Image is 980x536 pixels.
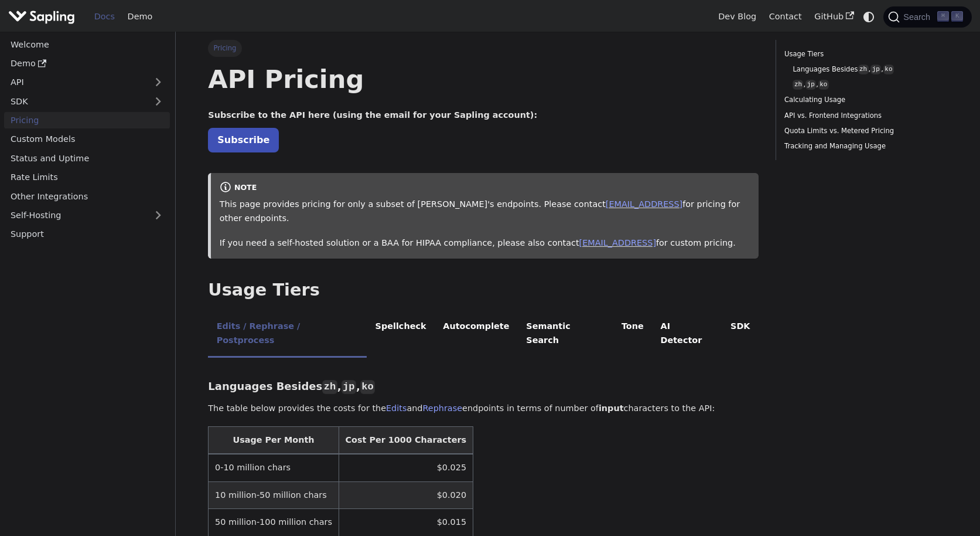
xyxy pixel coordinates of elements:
[784,141,943,152] a: Tracking and Managing Usage
[4,207,170,224] a: Self-Hosting
[599,403,624,413] strong: input
[209,509,339,536] td: 50 million-100 million chars
[4,74,146,91] a: API
[784,94,943,106] a: Calculating Usage
[793,80,803,90] code: zh
[322,380,337,394] code: zh
[784,49,943,60] a: Usage Tiers
[8,8,75,25] img: Sapling.ai
[870,65,881,74] code: jp
[220,181,750,195] div: note
[808,8,860,26] a: GitHub
[146,74,170,91] button: Expand sidebar category 'API'
[4,55,170,72] a: Demo
[4,150,170,167] a: Status and Uptime
[861,8,877,25] button: Switch between dark and light mode (currently system mode)
[339,509,473,536] td: $0.015
[360,380,375,394] code: ko
[121,8,159,26] a: Demo
[435,311,518,358] li: Autocomplete
[784,125,943,137] a: Quota Limits vs. Metered Pricing
[518,311,613,358] li: Semantic Search
[208,110,537,120] strong: Subscribe to the API here (using the email for your Sapling account):
[652,311,722,358] li: AI Detector
[4,112,170,129] a: Pricing
[4,226,170,243] a: Support
[208,63,759,95] h1: API Pricing
[339,481,473,508] td: $0.020
[339,454,473,481] td: $0.025
[818,80,829,90] code: ko
[793,64,939,75] a: Languages Besideszh,jp,ko
[4,188,170,205] a: Other Integrations
[712,8,762,26] a: Dev Blog
[88,8,121,26] a: Docs
[209,454,339,481] td: 0-10 million chars
[4,36,170,53] a: Welcome
[900,12,937,22] span: Search
[146,93,170,110] button: Expand sidebar category 'SDK'
[784,110,943,121] a: API vs. Frontend Integrations
[209,481,339,508] td: 10 million-50 million chars
[579,238,656,247] a: [EMAIL_ADDRESS]
[883,6,971,28] button: Search (Command+K)
[722,311,759,358] li: SDK
[763,8,808,26] a: Contact
[4,93,146,110] a: SDK
[793,79,939,90] a: zh,jp,ko
[8,8,79,25] a: Sapling.ai
[613,311,653,358] li: Tone
[208,402,759,416] p: The table below provides the costs for the and endpoints in terms of number of characters to the ...
[858,65,869,74] code: zh
[209,427,339,454] th: Usage Per Month
[606,199,682,209] a: [EMAIL_ADDRESS]
[386,403,407,413] a: Edits
[208,128,279,152] a: Subscribe
[208,280,759,301] h2: Usage Tiers
[208,40,241,56] span: Pricing
[208,380,759,393] h3: Languages Besides , ,
[4,169,170,186] a: Rate Limits
[208,311,367,358] li: Edits / Rephrase / Postprocess
[4,131,170,148] a: Custom Models
[208,40,759,56] nav: Breadcrumbs
[937,11,949,22] kbd: ⌘
[805,80,816,90] code: jp
[951,11,963,22] kbd: K
[367,311,435,358] li: Spellcheck
[342,380,356,394] code: jp
[422,403,462,413] a: Rephrase
[220,236,750,250] p: If you need a self-hosted solution or a BAA for HIPAA compliance, please also contact for custom ...
[883,65,894,74] code: ko
[339,427,473,454] th: Cost Per 1000 Characters
[220,198,750,226] p: This page provides pricing for only a subset of [PERSON_NAME]'s endpoints. Please contact for pri...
